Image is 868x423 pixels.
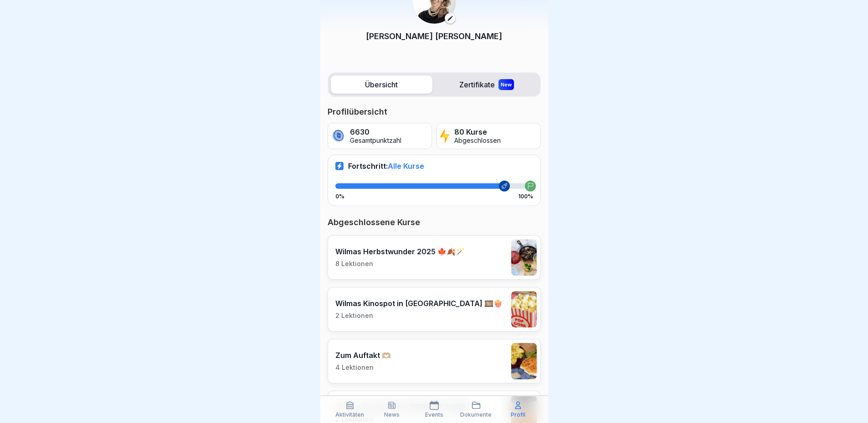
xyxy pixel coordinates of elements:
[335,193,344,200] p: 0%
[425,412,443,418] p: Events
[498,79,514,90] div: New
[511,343,537,379] img: rp3zim4kxwy2h3f6s7q2bryl.png
[511,291,537,327] img: dmy6sxyam6a07pp0qzxqde1w.png
[335,312,503,320] p: 2 Lektionen
[328,339,541,383] a: Zum Auftakt 🫶🏼4 Lektionen
[331,128,346,144] img: coin.svg
[454,128,501,136] p: 80 Kurse
[460,412,492,418] p: Dokumente
[436,76,538,94] label: Zertifikate
[328,287,541,332] a: Wilmas Kinospot in [GEOGRAPHIC_DATA] 🎞️🍿2 Lektionen
[511,239,537,276] img: v746e0paqtf9obk4lsso3w1h.png
[518,193,533,200] p: 100%
[454,137,501,145] p: Abgeschlossen
[335,299,503,308] p: Wilmas Kinospot in [GEOGRAPHIC_DATA] 🎞️🍿
[350,137,401,145] p: Gesamtpunktzahl
[511,412,525,418] p: Profil
[328,217,541,228] p: Abgeschlossene Kurse
[328,235,541,280] a: Wilmas Herbstwunder 2025 🍁🍂🪄8 Lektionen
[335,260,465,268] p: 8 Lektionen
[328,106,541,117] p: Profilübersicht
[335,351,391,360] p: Zum Auftakt 🫶🏼
[335,247,465,256] p: Wilmas Herbstwunder 2025 🍁🍂🪄
[348,161,424,171] p: Fortschritt:
[335,412,364,418] p: Aktivitäten
[335,363,391,372] p: 4 Lektionen
[384,412,400,418] p: News
[440,128,450,144] img: lightning.svg
[331,76,432,94] label: Übersicht
[350,128,401,136] p: 6630
[388,161,424,171] span: Alle Kurse
[366,30,502,42] p: [PERSON_NAME] [PERSON_NAME]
